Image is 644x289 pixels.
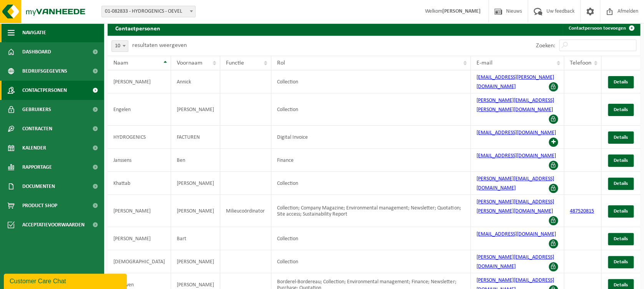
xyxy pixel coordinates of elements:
[536,43,555,49] label: Zoeken:
[22,138,46,158] span: Kalender
[171,149,220,172] td: Ben
[171,227,220,250] td: Bart
[476,130,556,136] a: [EMAIL_ADDRESS][DOMAIN_NAME]
[271,172,471,195] td: Collection
[271,70,471,93] td: Collection
[476,153,556,159] a: [EMAIL_ADDRESS][DOMAIN_NAME]
[113,60,128,66] span: Naam
[171,172,220,195] td: [PERSON_NAME]
[476,75,554,90] a: [EMAIL_ADDRESS][PERSON_NAME][DOMAIN_NAME]
[22,81,67,100] span: Contactpersonen
[608,233,634,245] a: Details
[608,104,634,116] a: Details
[171,93,220,126] td: [PERSON_NAME]
[476,60,493,66] span: E-mail
[132,42,187,48] label: resultaten weergeven
[271,126,471,149] td: Digital Invoice
[108,20,168,35] h2: Contactpersonen
[442,8,481,14] strong: [PERSON_NAME]
[277,60,285,66] span: Rol
[476,231,556,237] a: [EMAIL_ADDRESS][DOMAIN_NAME]
[108,70,171,93] td: [PERSON_NAME]
[4,272,128,289] iframe: chat widget
[614,158,628,163] span: Details
[108,195,171,227] td: [PERSON_NAME]
[614,282,628,287] span: Details
[22,61,67,81] span: Bedrijfsgegevens
[476,199,554,214] a: [PERSON_NAME][EMAIL_ADDRESS][PERSON_NAME][DOMAIN_NAME]
[271,149,471,172] td: Finance
[608,76,634,88] a: Details
[570,60,591,66] span: Telefoon
[101,6,196,17] span: 01-082833 - HYDROGENICS - OEVEL
[608,154,634,167] a: Details
[614,236,628,241] span: Details
[614,259,628,264] span: Details
[22,100,51,119] span: Gebruikers
[22,215,85,234] span: Acceptatievoorwaarden
[112,41,128,51] span: 10
[476,176,554,191] a: [PERSON_NAME][EMAIL_ADDRESS][DOMAIN_NAME]
[108,149,171,172] td: Janssens
[171,126,220,149] td: FACTUREN
[614,80,628,85] span: Details
[108,250,171,273] td: [DEMOGRAPHIC_DATA]
[271,227,471,250] td: Collection
[226,60,244,66] span: Functie
[614,181,628,186] span: Details
[22,158,52,177] span: Rapportage
[102,6,195,17] span: 01-082833 - HYDROGENICS - OEVEL
[608,178,634,190] a: Details
[271,93,471,126] td: Collection
[563,20,639,36] a: Contactpersoon toevoegen
[476,98,554,113] a: [PERSON_NAME][EMAIL_ADDRESS][PERSON_NAME][DOMAIN_NAME]
[476,254,554,269] a: [PERSON_NAME][EMAIL_ADDRESS][DOMAIN_NAME]
[171,250,220,273] td: [PERSON_NAME]
[570,208,594,214] a: 487520815
[111,40,128,52] span: 10
[614,135,628,140] span: Details
[608,256,634,268] a: Details
[220,195,271,227] td: Milieucoördinator
[22,23,46,42] span: Navigatie
[22,42,51,61] span: Dashboard
[608,131,634,144] a: Details
[171,70,220,93] td: Annick
[271,250,471,273] td: Collection
[608,205,634,218] a: Details
[177,60,202,66] span: Voornaam
[108,126,171,149] td: HYDROGENICS
[108,172,171,195] td: Khattab
[614,209,628,214] span: Details
[108,93,171,126] td: Engelen
[22,196,57,215] span: Product Shop
[171,195,220,227] td: [PERSON_NAME]
[108,227,171,250] td: [PERSON_NAME]
[614,107,628,112] span: Details
[22,177,55,196] span: Documenten
[271,195,471,227] td: Collection; Company Magazine; Environmental management; Newsletter; Quotation; Site access; Susta...
[22,119,52,138] span: Contracten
